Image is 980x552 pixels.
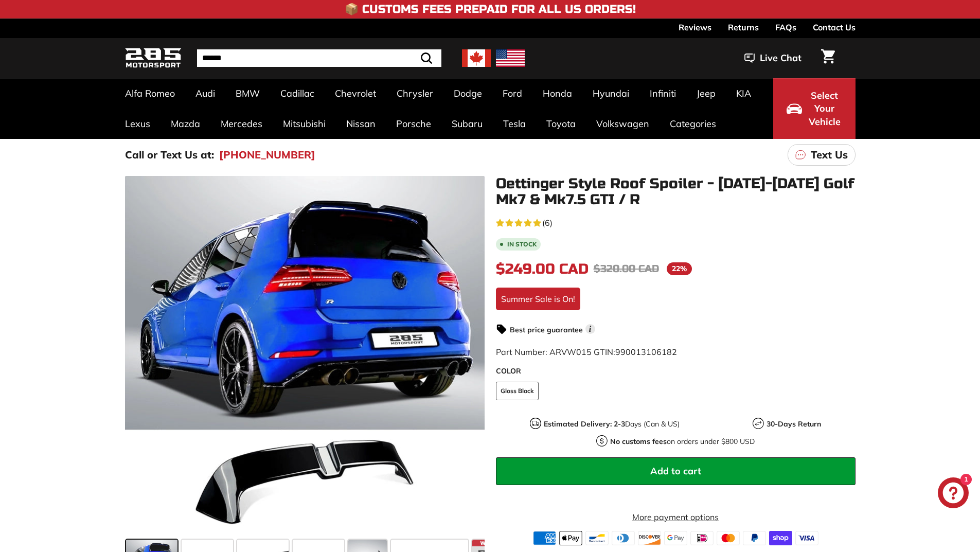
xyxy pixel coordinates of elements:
img: discover [638,531,661,545]
inbox-online-store-chat: Shopify online store chat [935,477,972,511]
img: visa [795,531,818,545]
a: Mitsubishi [273,109,336,139]
span: i [585,324,595,334]
strong: Best price guarantee [510,325,583,334]
a: Subaru [441,109,493,139]
a: Cadillac [270,78,325,109]
a: [PHONE_NUMBER] [219,147,315,163]
button: Select Your Vehicle [773,78,856,139]
a: Nissan [336,109,386,139]
a: Alfa Romeo [115,78,185,109]
img: Logo_285_Motorsport_areodynamics_components [125,46,182,70]
a: Mercedes [210,109,273,139]
a: More payment options [496,511,856,523]
p: on orders under $800 USD [610,436,755,447]
a: BMW [225,78,270,109]
a: Reviews [679,19,711,36]
span: 22% [667,262,692,275]
p: Days (Can & US) [544,419,680,430]
img: shopify_pay [769,531,792,545]
a: Hyundai [582,78,639,109]
a: Lexus [115,109,161,139]
a: Porsche [386,109,441,139]
a: Cart [815,41,841,76]
b: In stock [507,241,537,247]
span: Part Number: ARVW015 GTIN: [496,347,677,357]
a: Toyota [536,109,586,139]
a: Text Us [788,144,856,166]
button: Add to cart [496,457,856,485]
img: ideal [690,531,714,545]
a: Tesla [493,109,536,139]
a: Dodge [443,78,492,109]
a: KIA [726,78,761,109]
h1: Oettinger Style Roof Spoiler - [DATE]-[DATE] Golf Mk7 & Mk7.5 GTI / R [496,176,856,208]
img: american_express [533,531,556,545]
a: Honda [532,78,582,109]
a: 4.7 rating (6 votes) [496,216,856,229]
a: Chevrolet [325,78,386,109]
img: apple_pay [559,531,582,545]
strong: 30-Days Return [767,419,821,429]
a: Returns [728,19,759,36]
a: Ford [492,78,532,109]
a: Mazda [161,109,210,139]
span: 990013106182 [615,347,677,357]
span: (6) [542,217,553,229]
input: Search [197,49,441,67]
a: Chrysler [386,78,443,109]
img: diners_club [612,531,635,545]
div: Summer Sale is On! [496,288,580,310]
span: $320.00 CAD [594,262,659,275]
button: Live Chat [731,45,815,71]
span: Select Your Vehicle [807,89,842,129]
p: Text Us [811,147,848,163]
a: Contact Us [813,19,856,36]
a: FAQs [775,19,796,36]
a: Jeep [686,78,726,109]
strong: No customs fees [610,437,667,446]
a: Audi [185,78,225,109]
h4: 📦 Customs Fees Prepaid for All US Orders! [345,3,636,15]
span: Live Chat [760,51,801,65]
a: Categories [660,109,726,139]
a: Volkswagen [586,109,660,139]
img: bancontact [585,531,609,545]
img: master [717,531,740,545]
label: COLOR [496,366,856,377]
strong: Estimated Delivery: 2-3 [544,419,625,429]
img: paypal [743,531,766,545]
span: $249.00 CAD [496,260,589,278]
p: Call or Text Us at: [125,147,214,163]
span: Add to cart [650,465,701,477]
img: google_pay [664,531,687,545]
a: Infiniti [639,78,686,109]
